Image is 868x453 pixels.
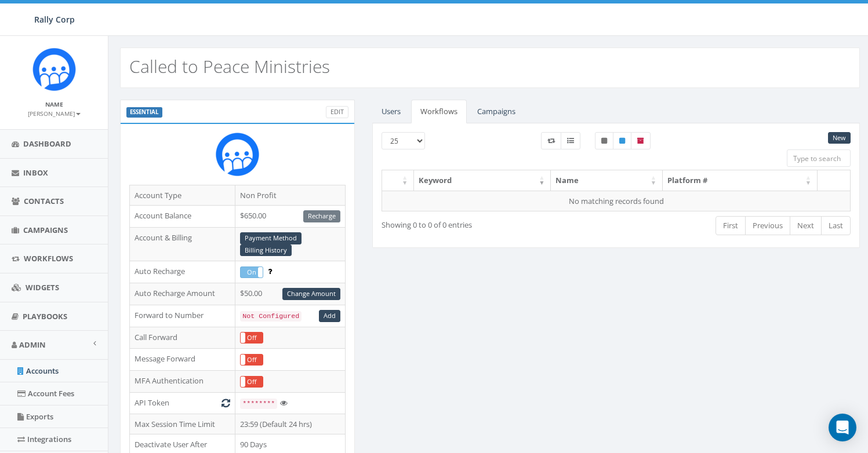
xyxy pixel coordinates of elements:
[828,132,851,144] a: New
[240,244,292,257] a: Billing History
[19,339,46,350] span: Admin
[24,253,73,264] span: Workflows
[130,393,235,414] td: API Token
[235,283,346,305] td: $50.00
[613,132,631,149] label: Published
[24,196,64,206] span: Contacts
[319,310,340,322] a: Add
[130,227,235,261] td: Account & Billing
[130,283,235,305] td: Auto Recharge Amount
[23,225,68,235] span: Campaigns
[241,355,263,366] label: Off
[130,185,235,206] td: Account Type
[382,191,851,211] td: No matching records found
[235,185,346,206] td: Non Profit
[32,48,76,91] img: Icon_1.png
[28,109,81,118] small: [PERSON_NAME]
[23,167,48,178] span: Inbox
[34,14,75,25] span: Rally Corp
[130,206,235,228] td: Account Balance
[663,170,818,191] th: Platform #: activate to sort column ascending
[382,170,414,191] th: : activate to sort column ascending
[326,106,348,118] a: Edit
[551,170,663,191] th: Name: activate to sort column ascending
[130,327,235,349] td: Call Forward
[240,332,263,344] div: OnOff
[787,149,851,167] input: Type to search
[130,305,235,327] td: Forward to Number
[240,266,263,279] div: OnOff
[790,216,822,235] a: Next
[468,100,525,123] a: Campaigns
[241,333,263,344] label: Off
[382,215,566,231] div: Showing 0 to 0 of 0 entries
[372,100,410,123] a: Users
[541,132,561,149] label: Workflow
[240,311,302,322] code: Not Configured
[411,100,467,123] a: Workflows
[414,170,551,191] th: Keyword: activate to sort column ascending
[26,282,59,293] span: Widgets
[561,132,580,149] label: Menu
[268,266,272,276] span: Enable to prevent campaign failure.
[241,377,263,388] label: Off
[240,354,263,366] div: OnOff
[130,371,235,393] td: MFA Authentication
[240,232,302,244] a: Payment Method
[595,132,613,149] label: Unpublished
[235,414,346,434] td: 23:59 (Default 24 hrs)
[130,261,235,283] td: Auto Recharge
[716,216,746,235] a: First
[216,133,259,176] img: Rally_Corp_Icon.png
[130,414,235,434] td: Max Session Time Limit
[821,216,851,235] a: Last
[745,216,790,235] a: Previous
[23,138,71,149] span: Dashboard
[221,399,230,407] i: Generate New Token
[235,206,346,228] td: $650.00
[631,132,651,149] label: Archived
[282,288,340,300] a: Change Amount
[241,267,263,278] label: On
[240,376,263,388] div: OnOff
[130,349,235,371] td: Message Forward
[126,107,162,118] label: ESSENTIAL
[28,108,81,118] a: [PERSON_NAME]
[23,311,67,322] span: Playbooks
[129,57,330,76] h2: Called to Peace Ministries
[45,100,63,108] small: Name
[829,414,856,441] div: Open Intercom Messenger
